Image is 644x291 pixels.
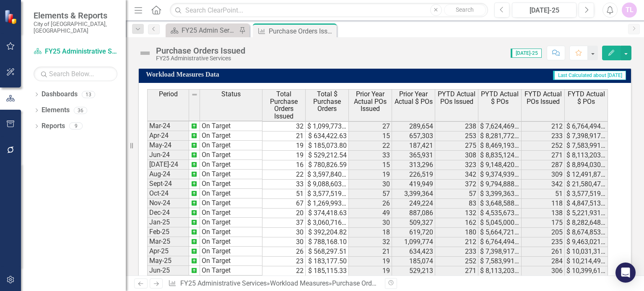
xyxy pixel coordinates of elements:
span: [DATE]-25 [511,49,542,58]
td: 15 [349,131,392,141]
td: $ 7,583,991.25 [478,257,522,266]
td: $ 7,583,991.25 [565,141,608,151]
td: $ 3,399,363.62 [478,189,522,199]
td: 238 [435,122,478,131]
span: FYTD Actual POs Issued [523,90,563,105]
td: 309 [522,170,565,180]
td: $ 185,073.80 [306,141,349,151]
div: 9 [69,123,83,130]
img: AQAAAAAAAAAAAAAAAAAAAAAAAAAAAAAAAAAAAAAAAAAAAAAAAAAAAAAAAAAAAAAAAAAAAAAAAAAAAAAAAAAAAAAAAAAAAAAAA... [191,200,197,206]
td: $ 8,281,772.41 [478,131,522,141]
td: 235 [522,237,565,247]
td: 372 [435,180,478,189]
td: 49 [349,209,392,218]
td: 132 [435,209,478,218]
td: 233 [435,247,478,257]
input: Search ClearPoint... [170,3,488,18]
td: $ 7,398,917.45 [565,131,608,141]
div: 36 [74,107,87,114]
td: 138 [522,209,565,218]
div: Purchase Orders Issued [156,46,245,55]
td: 162 [435,218,478,228]
button: Search [444,4,486,16]
td: 180 [435,228,478,237]
td: Jun-24 [147,150,189,160]
span: PYTD Actual POs Issued [437,90,476,105]
td: 22 [262,266,306,276]
td: $ 8,282,648.42 [565,218,608,228]
td: Dec-24 [147,208,189,218]
span: Elements & Reports [34,10,117,21]
span: Last Calculated about [DATE] [553,71,626,80]
td: Mar-25 [147,237,189,247]
td: $ 8,835,124.24 [478,151,522,160]
input: Search Below... [34,67,117,81]
div: Purchase Orders Issued [269,26,335,36]
td: 657,303 [392,131,435,141]
td: 21 [262,131,306,141]
td: 261 [522,247,565,257]
td: 1,099,774 [392,237,435,247]
td: 26 [349,199,392,209]
span: Status [221,90,241,98]
div: Purchase Orders Issued [332,279,402,287]
td: 19 [349,266,392,276]
img: AQAAAAAAAAAAAAAAAAAAAAAAAAAAAAAAAAAAAAAAAAAAAAAAAAAAAAAAAAAAAAAAAAAAAAAAAAAAAAAAAAAAAAAAAAAAAAAAA... [191,209,197,216]
td: On Target [200,141,262,150]
td: 187,421 [392,141,435,151]
td: 249,224 [392,199,435,209]
td: Nov-24 [147,198,189,208]
td: 20 [262,209,306,218]
img: AQAAAAAAAAAAAAAAAAAAAAAAAAAAAAAAAAAAAAAAAAAAAAAAAAAAAAAAAAAAAAAAAAAAAAAAAAAAAAAAAAAAAAAAAAAAAAAAA... [191,180,197,187]
td: Oct-24 [147,189,189,198]
td: 22 [349,141,392,151]
a: FY25 Administrative Services [34,47,117,57]
td: $ 9,088,603.98 [306,180,349,189]
td: On Target [200,227,262,237]
td: 27 [349,122,392,131]
td: Jun-25 [147,266,189,276]
td: 233 [522,131,565,141]
td: On Target [200,256,262,266]
td: Mar-24 [147,121,189,131]
td: 15 [349,160,392,170]
td: 287 [522,160,565,170]
td: 306 [522,266,565,276]
a: FY25 Admin Services - Strategic Plan [168,25,237,36]
td: $ 1,099,773.70 [306,122,349,131]
img: AQAAAAAAAAAAAAAAAAAAAAAAAAAAAAAAAAAAAAAAAAAAAAAAAAAAAAAAAAAAAAAAAAAAAAAAAAAAAAAAAAAAAAAAAAAAAAAAA... [191,123,197,129]
td: $ 8,894,030.38 [565,160,608,170]
td: May-25 [147,256,189,266]
span: FYTD Actual $ POs [566,90,606,105]
td: May-24 [147,141,189,150]
td: $ 5,221,931.87 [565,209,608,218]
td: 19 [349,257,392,266]
td: $ 8,113,203.79 [478,266,522,276]
td: 313,296 [392,160,435,170]
a: Workload Measures [270,279,329,287]
td: On Target [200,160,262,170]
td: 365,931 [392,151,435,160]
td: $ 568,297.51 [306,247,349,257]
td: 509,327 [392,218,435,228]
div: » » [168,279,379,288]
td: 57 [349,189,392,199]
div: Open Intercom Messenger [615,263,636,283]
td: 342 [522,180,565,189]
td: 634,423 [392,247,435,257]
td: $ 10,031,318.85 [565,247,608,257]
td: 16 [262,160,306,170]
td: [DATE]-24 [147,160,189,170]
td: On Target [200,121,262,131]
td: 21 [349,247,392,257]
td: 529,213 [392,266,435,276]
a: Elements [42,106,70,115]
td: $ 3,577,519.51 [306,189,349,199]
span: PYTD Actual $ POs [480,90,519,105]
td: $ 12,491,871.28 [565,170,608,180]
td: $ 7,624,469.87 [478,122,522,131]
td: 3,399,364 [392,189,435,199]
td: 252 [435,257,478,266]
td: $ 6,764,494.82 [565,122,608,131]
td: 30 [349,180,392,189]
